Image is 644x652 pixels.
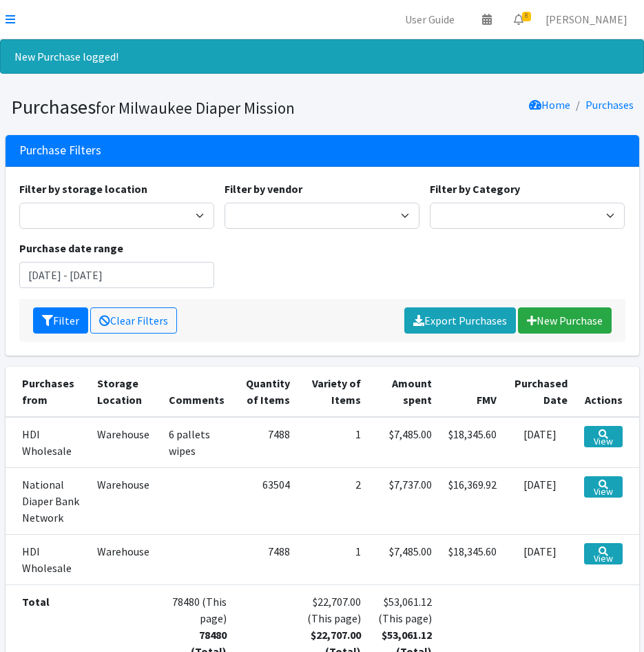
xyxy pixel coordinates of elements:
td: 1 [298,417,369,468]
a: User Guide [394,6,466,33]
th: FMV [440,367,505,417]
a: Purchases [585,98,634,112]
label: Purchase date range [19,240,123,256]
th: Actions [576,367,638,417]
th: Purchases from [6,367,90,417]
td: 7488 [235,417,299,468]
a: View [584,476,622,498]
td: $18,345.60 [440,534,505,584]
strong: Total [22,595,50,609]
a: Home [529,98,570,112]
td: Warehouse [89,467,160,534]
a: View [584,543,622,564]
th: Amount spent [369,367,440,417]
td: $7,737.00 [369,467,440,534]
a: New Purchase [518,307,612,334]
small: for Milwaukee Diaper Mission [96,98,295,118]
th: Storage Location [89,367,160,417]
td: 1 [298,534,369,584]
th: Quantity of Items [235,367,299,417]
span: 8 [522,12,531,21]
td: $7,485.00 [369,534,440,584]
td: 63504 [235,467,299,534]
td: [DATE] [505,417,577,468]
td: 6 pallets wipes [160,417,235,468]
td: 2 [298,467,369,534]
td: [DATE] [505,467,577,534]
th: Variety of Items [298,367,369,417]
td: Warehouse [89,417,160,468]
td: Warehouse [89,534,160,584]
td: $18,345.60 [440,417,505,468]
h1: Purchases [11,95,318,119]
label: Filter by vendor [225,181,302,197]
h3: Purchase Filters [19,143,101,158]
a: View [584,426,622,447]
a: [PERSON_NAME] [534,6,638,33]
th: Comments [160,367,235,417]
label: Filter by storage location [19,181,147,197]
td: HDI Wholesale [6,534,90,584]
label: Filter by Category [430,181,520,197]
td: National Diaper Bank Network [6,467,90,534]
td: $7,485.00 [369,417,440,468]
td: [DATE] [505,534,577,584]
td: $16,369.92 [440,467,505,534]
th: Purchased Date [505,367,577,417]
td: 7488 [235,534,299,584]
a: Clear Filters [90,307,177,334]
input: January 1, 2011 - December 31, 2011 [19,262,214,288]
a: Export Purchases [404,307,516,334]
a: 8 [503,6,534,33]
button: Filter [33,307,88,334]
td: HDI Wholesale [6,417,90,468]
